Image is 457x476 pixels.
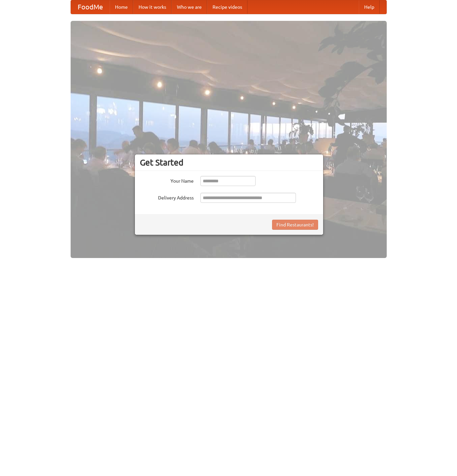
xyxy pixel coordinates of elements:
[140,193,194,201] label: Delivery Address
[272,220,318,230] button: Find Restaurants!
[71,0,110,14] a: FoodMe
[140,176,194,184] label: Your Name
[110,0,133,14] a: Home
[133,0,172,14] a: How it works
[359,0,380,14] a: Help
[207,0,247,14] a: Recipe videos
[172,0,207,14] a: Who we are
[140,157,318,168] h3: Get Started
